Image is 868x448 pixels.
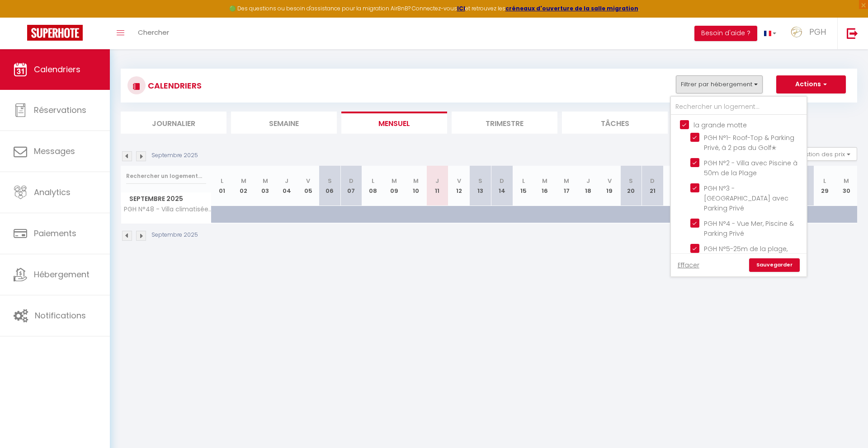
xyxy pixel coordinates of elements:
[427,166,448,206] th: 11
[285,177,288,185] abbr: J
[642,166,664,206] th: 21
[306,177,310,185] abbr: V
[478,177,482,185] abbr: S
[835,166,857,206] th: 30
[522,177,525,185] abbr: L
[241,177,246,185] abbr: M
[542,177,547,185] abbr: M
[500,177,504,185] abbr: D
[556,166,577,206] th: 17
[608,177,612,185] abbr: V
[349,177,354,185] abbr: D
[814,166,836,206] th: 29
[663,166,685,206] th: 22
[233,166,255,206] th: 02
[341,112,447,134] li: Mensuel
[562,112,668,134] li: Tâches
[34,64,80,75] span: Calendriers
[138,28,169,37] span: Chercher
[534,166,556,206] th: 16
[328,177,332,185] abbr: S
[599,166,620,206] th: 19
[670,96,807,277] div: Filtrer par hébergement
[448,166,470,206] th: 12
[809,26,826,37] span: PGH
[847,28,858,39] img: logout
[27,25,83,41] img: Super Booking
[34,187,71,198] span: Analytics
[123,206,213,213] span: PGH N°48 - Villa climatisée, 3 chambres
[212,166,233,206] th: 01
[121,192,211,205] span: Septembre 2025
[263,177,268,185] abbr: M
[678,260,699,270] a: Effacer
[790,147,857,161] button: Gestion des prix
[694,26,757,41] button: Besoin d'aide ?
[783,18,837,49] a: ... PGH
[586,177,590,185] abbr: J
[297,166,319,206] th: 05
[776,75,846,93] button: Actions
[405,166,427,206] th: 10
[704,133,794,152] span: PGH N°1- Roof-Top & Parking Privé, à 2 pas du Golf✭
[491,166,513,206] th: 14
[452,112,557,134] li: Trimestre
[413,177,419,185] abbr: M
[255,166,276,206] th: 03
[457,177,461,185] abbr: V
[276,166,297,206] th: 04
[704,219,794,238] span: PGH N°4 - Vue Mer, Piscine & Parking Privé
[34,104,86,116] span: Réservations
[231,112,337,134] li: Semaine
[383,166,405,206] th: 09
[126,168,206,184] input: Rechercher un logement...
[34,145,75,157] span: Messages
[221,177,223,185] abbr: L
[151,231,198,239] p: Septembre 2025
[704,159,797,177] span: PGH N°2 - Villa avec Piscine à 50m de la Plage
[319,166,341,206] th: 06
[676,75,763,93] button: Filtrer par hébergement
[7,4,34,31] button: Ouvrir le widget de chat LiveChat
[457,5,465,12] a: ICI
[629,177,633,185] abbr: S
[392,177,397,185] abbr: M
[121,112,226,134] li: Journalier
[844,177,849,185] abbr: M
[513,166,534,206] th: 15
[577,166,599,206] th: 18
[564,177,569,185] abbr: M
[34,228,76,239] span: Paiements
[340,166,362,206] th: 07
[830,407,861,441] iframe: Chat
[146,75,202,96] h3: CALENDRIERS
[505,5,638,12] a: créneaux d'ouverture de la salle migration
[372,177,374,185] abbr: L
[790,26,803,38] img: ...
[35,310,86,321] span: Notifications
[131,18,176,49] a: Chercher
[749,258,800,272] a: Sauvegarder
[704,184,788,213] span: PGH N°3 - [GEOGRAPHIC_DATA] avec Parking Privé
[650,177,655,185] abbr: D
[435,177,439,185] abbr: J
[823,177,826,185] abbr: L
[671,99,807,115] input: Rechercher un logement...
[34,269,90,280] span: Hébergement
[151,151,198,160] p: Septembre 2025
[620,166,642,206] th: 20
[470,166,491,206] th: 13
[362,166,384,206] th: 08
